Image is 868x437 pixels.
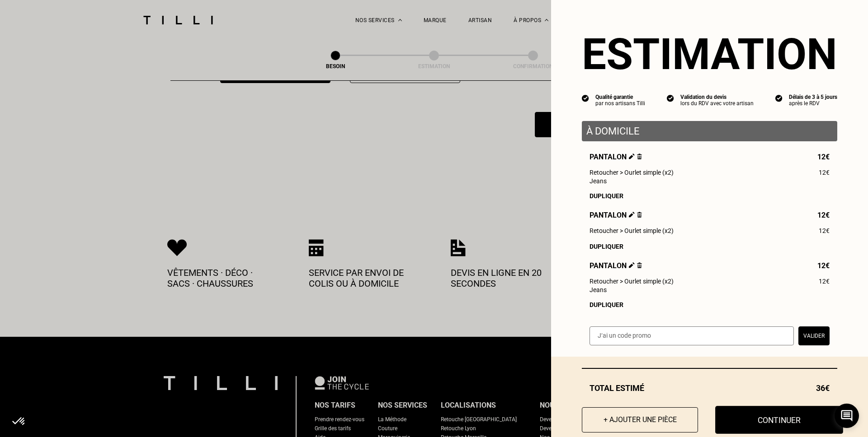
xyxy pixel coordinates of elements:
div: Dupliquer [590,192,830,200]
span: 12€ [817,153,830,161]
span: Jeans [590,177,607,185]
span: Pantalon [590,211,642,219]
span: Retoucher > Ourlet simple (x2) [590,227,674,234]
img: Supprimer [637,212,642,218]
span: 12€ [819,278,830,285]
div: Délais de 3 à 5 jours [789,94,837,100]
button: Continuer [715,406,843,434]
span: 12€ [817,261,830,270]
div: lors du RDV avec votre artisan [680,100,754,107]
span: 12€ [817,211,830,219]
span: Jeans [590,286,607,293]
div: par nos artisans Tilli [595,100,645,107]
span: 12€ [819,169,830,176]
span: Retoucher > Ourlet simple (x2) [590,278,674,285]
p: À domicile [586,126,833,137]
img: Éditer [629,262,635,268]
div: Validation du devis [680,94,754,100]
button: Valider [798,326,830,345]
span: 12€ [819,227,830,234]
section: Estimation [582,29,837,79]
img: Éditer [629,212,635,218]
span: Retoucher > Ourlet simple (x2) [590,169,674,176]
img: icon list info [582,94,589,102]
img: Supprimer [637,262,642,268]
div: Dupliquer [590,243,830,250]
img: icon list info [775,94,783,102]
input: J‘ai un code promo [590,326,794,345]
span: Pantalon [590,153,642,161]
div: Dupliquer [590,301,830,308]
img: Éditer [629,153,635,159]
div: après le RDV [789,100,837,107]
button: + Ajouter une pièce [582,407,698,432]
div: Qualité garantie [595,94,645,100]
span: Pantalon [590,261,642,270]
div: Total estimé [582,383,837,393]
img: icon list info [667,94,674,102]
span: 36€ [816,383,830,393]
img: Supprimer [637,153,642,159]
